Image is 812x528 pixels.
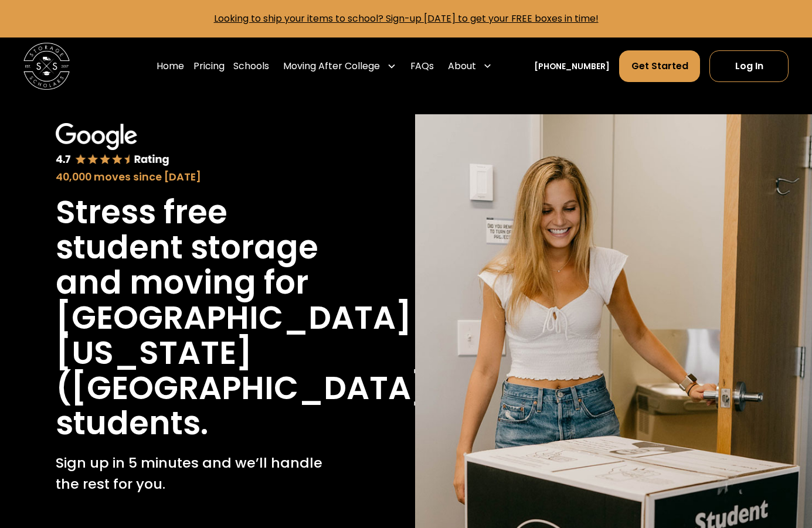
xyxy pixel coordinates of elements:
[23,43,70,89] img: Storage Scholars main logo
[410,50,434,83] a: FAQs
[56,195,341,300] h1: Stress free student storage and moving for
[193,50,225,83] a: Pricing
[709,50,789,82] a: Log In
[56,406,208,441] h1: students.
[157,50,184,83] a: Home
[619,50,701,82] a: Get Started
[214,12,599,25] a: Looking to ship your items to school? Sign-up [DATE] to get your FREE boxes in time!
[283,59,380,73] div: Moving After College
[534,60,610,73] a: [PHONE_NUMBER]
[56,300,443,406] h1: [GEOGRAPHIC_DATA][US_STATE] ([GEOGRAPHIC_DATA])
[56,169,341,185] div: 40,000 moves since [DATE]
[56,123,170,166] img: Google 4.7 star rating
[233,50,269,83] a: Schools
[448,59,476,73] div: About
[56,452,341,494] p: Sign up in 5 minutes and we’ll handle the rest for you.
